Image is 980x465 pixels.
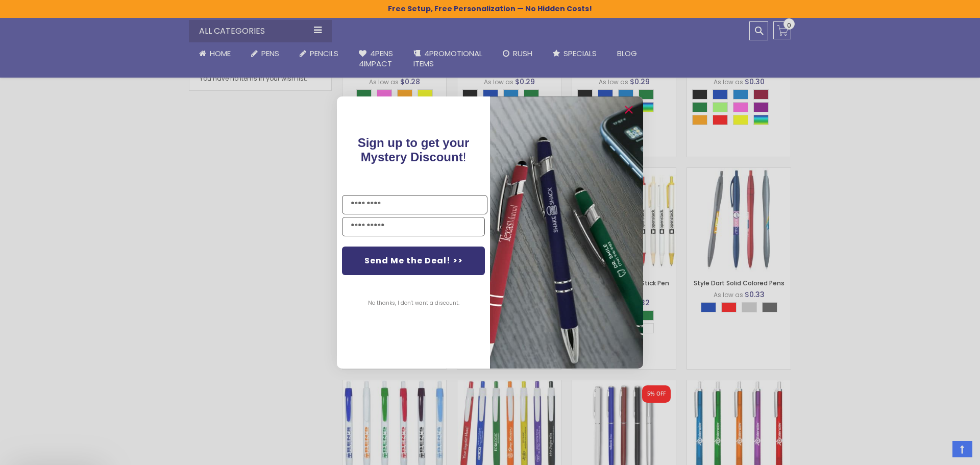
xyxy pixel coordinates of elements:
span: Sign up to get your Mystery Discount [358,136,470,164]
button: No thanks, I don't want a discount. [363,290,464,316]
span: ! [358,136,470,164]
button: Close dialog [621,102,637,118]
button: Send Me the Deal! >> [342,247,485,275]
img: pop-up-image [490,96,643,369]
